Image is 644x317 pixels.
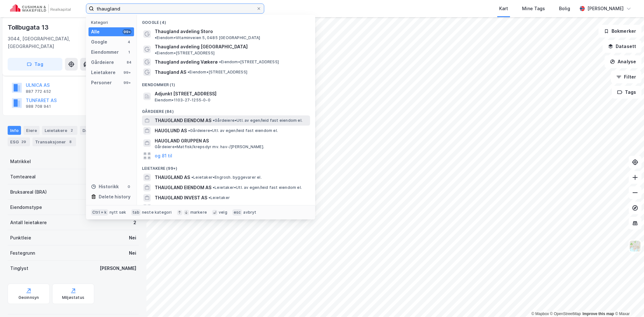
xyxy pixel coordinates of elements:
div: 99+ [123,70,131,75]
div: 29 [20,139,27,145]
div: esc [232,209,242,216]
button: Filter [611,71,641,83]
div: Eiendomstype [10,203,42,211]
span: Gårdeiere • Utl. av egen/leid fast eiendom el. [188,128,278,133]
span: HAUGLAND GRUPPEN AS [155,137,308,145]
span: Eiendom • [STREET_ADDRESS] [155,51,215,56]
div: 84 [126,60,131,65]
div: Tinglyst [10,265,28,272]
span: Leietaker • Utl. av egen/leid fast eiendom el. [213,185,302,190]
span: Thaugland avdeling [GEOGRAPHIC_DATA] [155,43,248,51]
div: Kart [499,5,508,12]
span: Leietaker [209,195,230,200]
span: THAUGLAND AS [155,174,190,181]
button: Datasett [603,40,641,53]
div: Antall leietakere [10,219,47,226]
span: Thaugland avdeling Vækerø [155,58,218,66]
div: 4 [126,39,131,45]
img: Z [629,240,641,252]
button: og 81 til [155,152,172,160]
div: velg [219,210,227,215]
div: Bolig [559,5,570,12]
span: • [219,59,221,64]
span: • [213,185,215,190]
span: • [188,128,190,133]
div: Mine Tags [522,5,545,12]
span: • [209,195,210,200]
div: Festegrunn [10,249,35,257]
div: Nei [129,234,136,242]
div: Google (4) [137,15,315,26]
span: • [155,51,157,55]
div: 988 708 941 [26,104,51,109]
div: nytt søk [110,210,126,215]
button: og 96 til [155,204,173,212]
img: cushman-wakefield-realkapital-logo.202ea83816669bd177139c58696a8fa1.svg [10,4,71,13]
div: 2 [133,219,136,226]
div: Nei [129,249,136,257]
span: Eiendom • Vitaminveien 5, 0485 [GEOGRAPHIC_DATA] [155,35,260,40]
div: Kategori [91,20,134,25]
div: 2 [68,127,75,134]
div: Delete history [99,193,131,201]
div: Info [8,126,21,135]
span: Thaugland avdeling Storo [155,28,213,35]
div: [PERSON_NAME] [100,265,136,272]
div: Gårdeiere [91,59,114,66]
iframe: Chat Widget [612,286,644,317]
div: [PERSON_NAME] [587,5,624,12]
span: Eiendom • 1103-27-1255-0-0 [155,98,210,103]
div: tab [131,209,141,216]
button: Bokmerker [598,25,641,38]
div: neste kategori [142,210,172,215]
span: Eiendom • [STREET_ADDRESS] [219,59,279,65]
div: 8 [67,139,74,145]
a: Mapbox [531,312,549,316]
span: • [191,175,193,180]
div: Gårdeiere (84) [137,104,315,115]
div: 1 [126,50,131,55]
div: Transaksjoner [32,137,76,146]
span: Gårdeiere • Utl. av egen/leid fast eiendom el. [213,118,302,123]
span: • [188,70,189,74]
div: ESG [8,137,30,146]
span: Leietaker • Engrosh. byggevarer el. [191,175,262,180]
div: 0 [126,184,131,189]
div: Geoinnsyn [18,295,39,300]
div: Ctrl + k [91,209,108,216]
a: Improve this map [583,312,614,316]
a: OpenStreetMap [550,312,581,316]
div: avbryt [243,210,256,215]
button: Analyse [605,55,641,68]
div: Alle [91,28,100,36]
div: Miljøstatus [62,295,84,300]
span: Gårdeiere • Matfisk/krepsdyr mv. hav-/[PERSON_NAME]. [155,144,264,149]
span: Thaugland AS [155,68,186,76]
div: Eiendommer [91,48,119,56]
span: THAUGLAND EIENDOM AS [155,184,211,191]
div: 887 772 452 [26,89,51,94]
div: 3044, [GEOGRAPHIC_DATA], [GEOGRAPHIC_DATA] [8,35,103,50]
div: Leietakere [91,69,116,76]
div: Kontrollprogram for chat [612,286,644,317]
div: Matrikkel [10,158,31,165]
div: Datasett [80,126,111,135]
div: Bruksareal (BRA) [10,188,47,196]
div: Leietakere (99+) [137,161,315,172]
span: HAUGLUND AS [155,127,187,134]
input: Søk på adresse, matrikkel, gårdeiere, leietakere eller personer [94,4,256,13]
span: Eiendom • [STREET_ADDRESS] [188,70,247,75]
button: Tags [612,86,641,99]
div: Eiendommer (1) [137,77,315,89]
span: • [155,35,157,40]
span: THAUGLAND INVEST AS [155,194,207,202]
span: THAUGLAND EIENDOM AS [155,117,211,124]
div: Tomteareal [10,173,36,181]
div: Personer [91,79,112,86]
div: Leietakere [42,126,77,135]
span: Adjunkt [STREET_ADDRESS] [155,90,308,98]
div: Historikk [91,183,119,190]
div: Tollbugata 13 [8,22,50,32]
div: Eiere [24,126,39,135]
div: Google [91,38,107,46]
